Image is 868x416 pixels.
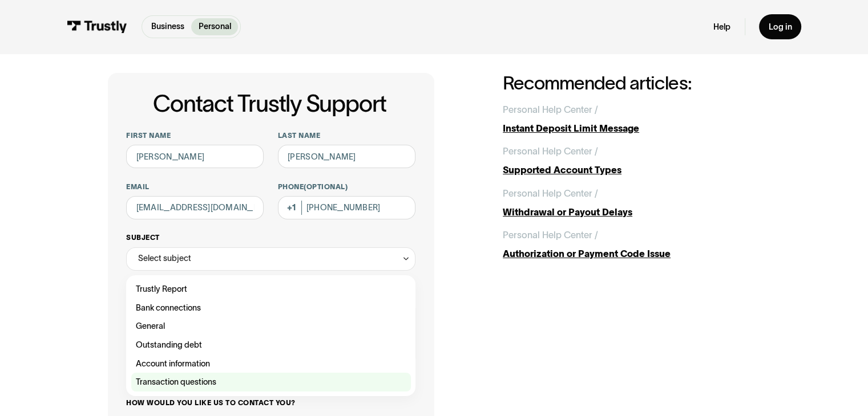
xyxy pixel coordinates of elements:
p: Business [151,21,184,32]
span: Outstanding debt [136,338,202,352]
label: Subject [126,233,415,242]
h1: Contact Trustly Support [124,91,415,117]
img: Trustly Logo [67,21,127,33]
a: Personal [191,18,238,35]
input: (555) 555-5555 [278,196,415,219]
label: How would you like us to contact you? [126,398,415,407]
span: General [136,319,165,333]
div: Withdrawal or Payout Delays [503,205,760,219]
a: Help [713,22,730,32]
a: Log in [759,14,801,39]
a: Personal Help Center /Authorization or Payment Code Issue [503,228,760,260]
div: Authorization or Payment Code Issue [503,247,760,261]
h2: Recommended articles: [503,73,760,93]
a: Business [144,18,192,35]
span: Trustly Report [136,282,187,296]
span: (Optional) [304,183,348,190]
div: Personal Help Center / [503,228,598,242]
label: First name [126,131,264,140]
p: Personal [199,21,231,32]
div: Select subject [126,247,415,271]
input: Alex [126,145,264,168]
input: Howard [278,145,415,168]
div: Select subject [138,251,191,266]
span: Transaction questions [136,375,216,389]
div: Instant Deposit Limit Message [503,121,760,136]
span: Bank connections [136,301,201,315]
div: Personal Help Center / [503,186,598,201]
div: Personal Help Center / [503,144,598,158]
a: Personal Help Center /Withdrawal or Payout Delays [503,186,760,219]
nav: Select subject [126,271,415,396]
input: alex@mail.com [126,196,264,219]
label: Email [126,182,264,191]
div: Log in [768,22,792,32]
span: Account information [136,357,210,371]
label: Phone [278,182,415,191]
a: Personal Help Center /Supported Account Types [503,144,760,177]
label: Last name [278,131,415,140]
a: Personal Help Center /Instant Deposit Limit Message [503,103,760,135]
div: Personal Help Center / [503,103,598,117]
div: Supported Account Types [503,163,760,177]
